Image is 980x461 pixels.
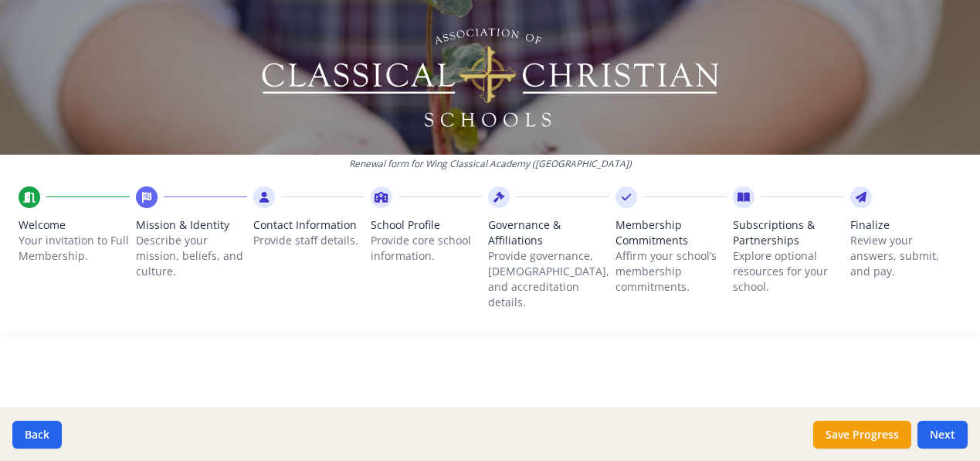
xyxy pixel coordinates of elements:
[371,217,482,233] span: School Profile
[136,217,247,233] span: Mission & Identity
[850,217,961,233] span: Finalize
[253,217,365,233] span: Contact Information
[253,233,365,248] p: Provide staff details.
[371,233,482,264] p: Provide core school information.
[136,233,247,279] p: Describe your mission, beliefs, and culture.
[259,23,721,131] img: Logo
[488,217,609,248] span: Governance & Affiliations
[12,421,62,449] button: Back
[615,248,727,295] p: Affirm your school’s membership commitments.
[615,217,727,248] span: Membership Commitments
[813,421,911,449] button: Save Progress
[733,217,844,248] span: Subscriptions & Partnerships
[917,421,968,449] button: Next
[19,217,130,233] span: Welcome
[488,248,609,310] p: Provide governance, [DEMOGRAPHIC_DATA], and accreditation details.
[733,248,844,295] p: Explore optional resources for your school.
[850,233,961,279] p: Review your answers, submit, and pay.
[19,233,130,264] p: Your invitation to Full Membership.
